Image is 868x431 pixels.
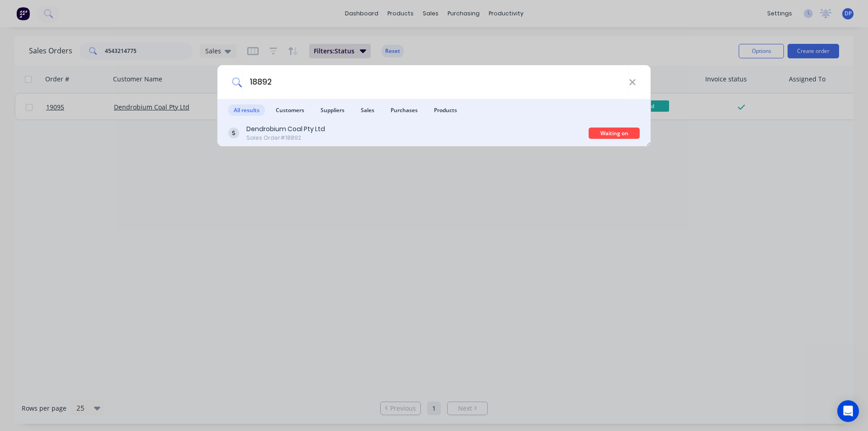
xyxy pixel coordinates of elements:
div: Open Intercom Messenger [837,400,859,422]
input: Start typing a customer or supplier name to create a new order... [242,65,629,99]
div: Waiting on Materia [589,128,640,139]
span: Products [429,104,462,116]
span: Purchases [385,104,423,116]
span: All results [228,104,265,116]
span: Customers [270,104,310,116]
div: Dendrobium Coal Pty Ltd [246,124,325,134]
span: Suppliers [315,104,350,116]
span: Sales [355,104,380,116]
div: Sales Order #18892 [246,134,325,142]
